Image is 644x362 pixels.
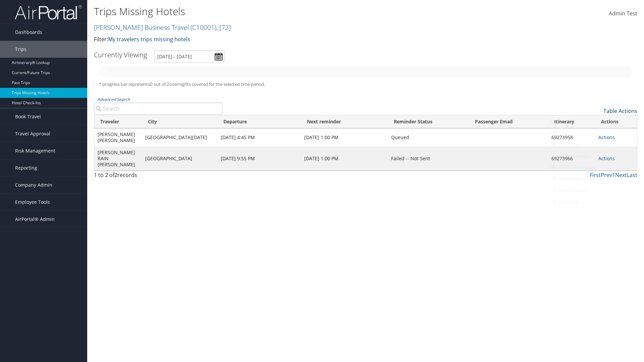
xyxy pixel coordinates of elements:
span: Employee Tools [15,194,50,210]
span: Book Travel [15,108,41,125]
a: Agent Name [549,185,637,196]
a: Reminder Status [549,162,637,173]
a: Departure [549,139,637,150]
span: Reporting [15,160,37,176]
span: Risk Management [15,142,55,159]
span: AirPortal® Admin [15,211,55,228]
img: airportal-logo.png [15,4,82,20]
a: Next reminder [549,150,637,162]
a: Itinerary [549,196,637,207]
span: Trips [15,41,26,58]
span: Dashboards [15,24,42,41]
a: City [549,128,637,139]
a: Traveler [549,116,637,128]
span: Company Admin [15,177,52,193]
span: Travel Approval [15,125,50,142]
a: Passenger Email [549,173,637,185]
